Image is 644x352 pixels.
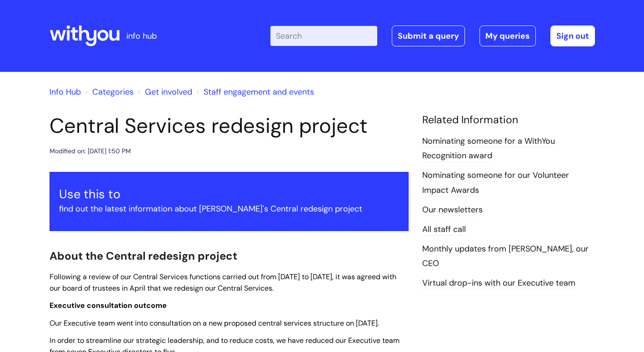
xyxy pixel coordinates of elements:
[270,26,377,46] input: Search
[83,85,134,99] li: Solution home
[59,201,399,216] p: find out the latest information about [PERSON_NAME]'s Central redesign project
[550,25,595,46] a: Sign out
[479,25,536,46] a: My queries
[50,249,237,263] span: About the Central redesign project
[392,25,465,46] a: Submit a query
[126,29,157,43] p: info hub
[50,86,81,97] a: Info Hub
[92,86,134,97] a: Categories
[59,187,399,201] h3: Use this to
[270,25,595,46] div: | -
[422,170,569,196] a: Nominating someone for our Volunteer Impact Awards
[145,86,192,97] a: Get involved
[422,136,555,162] a: Nominating someone for a WithYou Recognition award
[422,114,595,126] h4: Related Information
[136,85,192,99] li: Get involved
[204,86,314,97] a: Staff engagement and events
[50,146,131,157] div: Modified on: [DATE] 1:50 PM
[422,277,575,289] a: Virtual drop-ins with our Executive team
[50,301,167,310] span: Executive consultation outcome
[50,318,379,328] span: Our Executive team went into consultation on a new proposed central services structure on [DATE].
[422,243,589,270] a: Monthly updates from [PERSON_NAME], our CEO
[50,114,409,138] h1: Central Services redesign project
[422,204,483,216] a: Our newsletters
[195,85,314,99] li: Staff engagement and events
[50,272,396,293] span: Following a review of our Central Services functions carried out from [DATE] to [DATE], it was ag...
[422,224,466,236] a: All staff call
